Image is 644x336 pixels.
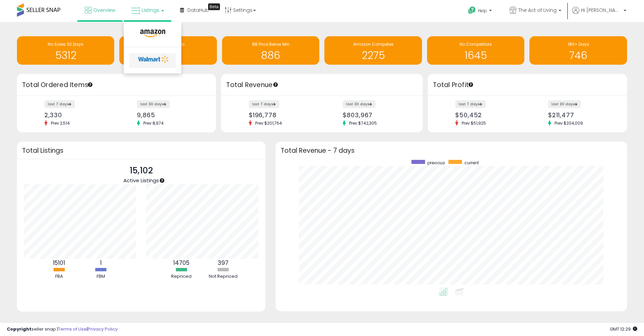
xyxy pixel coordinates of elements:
a: Hi [PERSON_NAME] [572,7,626,22]
div: Tooltip anchor [159,177,165,184]
a: No Competitors 1645 [427,36,524,65]
span: No Sales 30 Days [48,41,83,47]
h3: Total Profit [433,80,622,90]
h1: 886 [225,50,316,61]
label: last 30 days [548,100,581,108]
a: BB Share = Zero 3571 [119,36,217,65]
a: BB Price Below Min 886 [222,36,319,65]
h1: 1645 [430,50,521,61]
span: Prev: 8,974 [140,120,167,126]
div: Tooltip anchor [87,82,93,88]
a: No Sales 30 Days 5312 [17,36,114,65]
span: Prev: $742,305 [346,120,380,126]
span: DataHub [187,7,209,14]
a: 180+ Days 746 [529,36,627,65]
h3: Total Revenue - 7 days [281,148,622,153]
h1: 746 [533,50,623,61]
div: Tooltip anchor [273,82,279,88]
strong: Copyright [7,326,32,332]
a: Help [463,1,499,22]
span: Prev: $51,925 [458,120,489,126]
a: Terms of Use [58,326,87,332]
span: Listings [142,7,159,14]
p: 15,102 [123,164,159,177]
label: last 30 days [343,100,376,108]
div: $211,477 [548,111,615,119]
div: FBA [39,273,79,280]
div: $196,778 [249,111,317,119]
label: last 7 days [249,100,279,108]
span: Active Listings [123,177,159,184]
div: 9,865 [137,111,204,119]
a: Amazon Competes 2275 [324,36,422,65]
span: No Competitors [460,41,492,47]
span: Help [478,8,487,14]
label: last 30 days [137,100,170,108]
h3: Total Ordered Items [22,80,211,90]
div: Repriced [161,273,202,280]
h1: 2275 [328,50,418,61]
div: seller snap | | [7,326,118,333]
label: last 7 days [455,100,486,108]
a: Privacy Policy [88,326,118,332]
span: BB Price Below Min [252,41,289,47]
div: $50,452 [455,111,522,119]
span: Hi [PERSON_NAME] [581,7,622,14]
div: Not Repriced [203,273,243,280]
b: 397 [218,259,228,267]
h3: Total Revenue [226,80,418,90]
i: Get Help [468,6,476,15]
div: Tooltip anchor [208,3,220,10]
span: Prev: $201,764 [252,120,285,126]
span: previous [427,160,445,166]
b: 1 [100,259,102,267]
b: 14705 [173,259,189,267]
div: 2,330 [44,111,112,119]
span: 2025-09-17 12:29 GMT [610,326,637,332]
span: Prev: 2,514 [47,120,73,126]
h3: Total Listings [22,148,260,153]
span: Overview [93,7,115,14]
b: 15101 [53,259,65,267]
span: The Act of Living [518,7,557,14]
div: $803,967 [343,111,411,119]
h1: 5312 [20,50,111,61]
span: 180+ Days [568,41,589,47]
div: Tooltip anchor [468,82,474,88]
div: FBM [80,273,121,280]
label: last 7 days [44,100,75,108]
span: Prev: $204,009 [551,120,586,126]
span: current [464,160,479,166]
span: Amazon Competes [353,41,394,47]
h1: 3571 [123,50,213,61]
